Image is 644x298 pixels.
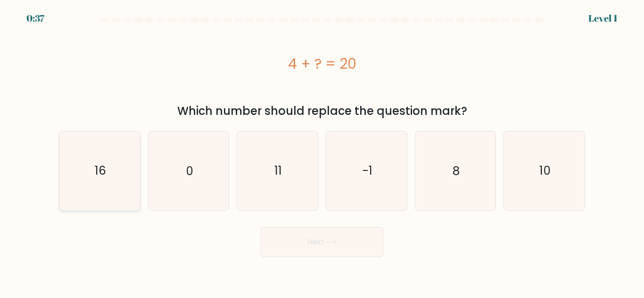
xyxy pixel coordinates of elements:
div: Level 1 [588,11,618,25]
div: 0:37 [26,11,44,25]
div: 4 + ? = 20 [59,53,585,74]
text: 16 [95,162,106,179]
button: Next [261,227,383,257]
text: 0 [186,162,193,179]
text: -1 [362,162,372,179]
text: 10 [539,162,551,179]
text: 8 [453,162,460,179]
text: 11 [274,162,282,179]
div: Which number should replace the question mark? [65,103,579,120]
